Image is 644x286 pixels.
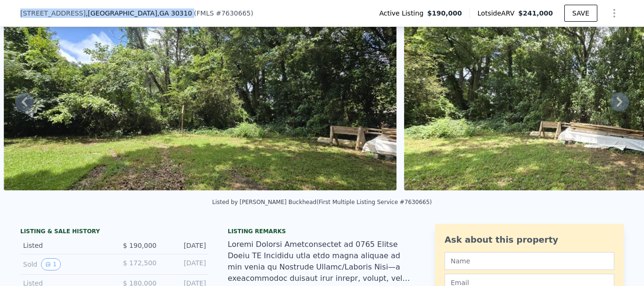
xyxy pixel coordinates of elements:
div: LISTING & SALE HISTORY [20,228,209,237]
div: Listing remarks [228,228,416,235]
span: Lotside ARV [478,8,518,18]
div: [DATE] [164,258,206,270]
button: SAVE [564,5,597,22]
span: [STREET_ADDRESS] [20,8,86,18]
span: # 7630665 [216,9,251,17]
div: Ask about this property [445,233,614,246]
div: ( ) [194,8,253,18]
span: $241,000 [518,9,553,17]
span: , GA 30310 [157,9,192,17]
span: FMLS [197,9,214,17]
input: Name [445,252,614,270]
span: Active Listing [379,8,427,18]
button: View historical data [41,258,61,270]
img: Sale: 167426058 Parcel: 13323622 [4,9,396,190]
span: $ 190,000 [123,242,157,249]
div: Listed [23,241,107,250]
span: , [GEOGRAPHIC_DATA] [86,8,192,18]
div: Listed by [PERSON_NAME] Buckhead (First Multiple Listing Service #7630665) [212,199,432,205]
div: Sold [23,258,107,270]
div: [DATE] [164,241,206,250]
button: Show Options [605,4,624,23]
span: $190,000 [427,8,462,18]
span: $ 172,500 [123,259,157,267]
div: Loremi Dolorsi Ametconsectet ad 0765 Elitse Doeiu TE Incididu utla etdo magna aliquae ad min veni... [228,239,416,284]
